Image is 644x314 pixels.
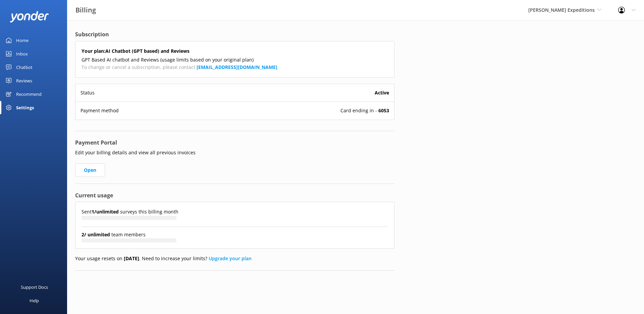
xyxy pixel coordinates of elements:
h4: Payment Portal [75,139,394,147]
h3: Billing [75,5,96,15]
h4: Subscription [75,30,394,39]
p: To change or cancel a subscription, please contact [82,64,388,71]
strong: 1 / unlimited [92,208,120,215]
p: Payment method [80,107,119,114]
div: Reviews [16,74,32,87]
div: Recommend [16,87,42,101]
div: Inbox [16,47,28,61]
a: [EMAIL_ADDRESS][DOMAIN_NAME] [197,64,277,70]
b: Active [375,89,389,96]
h4: Current usage [75,191,394,200]
p: team members [82,231,388,238]
span: [PERSON_NAME] Expeditions [528,7,595,13]
a: Open [75,163,105,177]
strong: [DATE] [124,255,139,262]
p: GPT Based AI chatbot and Reviews (usage limits based on your original plan) [82,56,388,64]
p: Status [80,89,95,96]
p: Edit your billing details and view all previous invoices [75,149,394,156]
b: 6053 [378,107,389,114]
p: Sent surveys this billing month [82,208,388,215]
div: Chatbot [16,61,33,74]
p: Your usage resets on . Need to increase your limits? [75,255,394,262]
div: Home [16,34,29,47]
strong: 2 / unlimited [82,231,111,238]
img: yonder-white-logo.png [10,11,49,22]
span: Card ending in - [340,107,389,114]
div: Help [30,294,39,307]
h5: Your plan: AI Chatbot (GPT based) and Reviews [82,47,388,55]
div: Settings [16,101,34,114]
div: Support Docs [21,280,48,294]
a: Upgrade your plan [209,255,252,262]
